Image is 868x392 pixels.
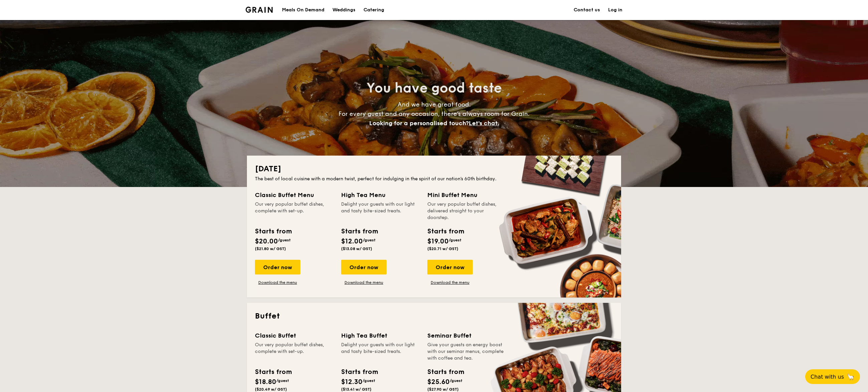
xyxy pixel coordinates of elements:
span: /guest [278,238,291,242]
span: ($20.49 w/ GST) [255,387,287,392]
div: Starts from [427,367,464,377]
span: $12.00 [341,237,363,245]
div: Starts from [427,226,464,236]
div: Delight your guests with our light and tasty bite-sized treats. [341,342,419,362]
span: ($27.90 w/ GST) [427,387,459,392]
div: Seminar Buffet [427,331,505,340]
span: Chat with us [811,374,844,380]
div: Starts from [255,226,291,236]
h2: [DATE] [255,164,613,174]
div: Order now [427,260,473,274]
div: Starts from [341,226,378,236]
span: /guest [449,238,461,242]
a: Download the menu [341,280,387,285]
span: 🦙 [847,373,855,381]
span: /guest [363,238,376,242]
div: Our very popular buffet dishes, delivered straight to your doorstep. [427,201,505,221]
div: High Tea Menu [341,190,419,200]
div: High Tea Buffet [341,331,419,340]
div: Starts from [341,367,378,377]
span: $25.60 [427,378,450,386]
div: Mini Buffet Menu [427,190,505,200]
span: ($21.80 w/ GST) [255,246,286,251]
div: Classic Buffet [255,331,333,340]
div: Give your guests an energy boost with our seminar menus, complete with coffee and tea. [427,342,505,362]
div: Delight your guests with our light and tasty bite-sized treats. [341,201,419,221]
span: $20.00 [255,237,278,245]
div: Our very popular buffet dishes, complete with set-up. [255,342,333,362]
span: $19.00 [427,237,449,245]
span: Looking for a personalised touch? [369,120,469,127]
span: ($20.71 w/ GST) [427,246,458,251]
a: Download the menu [427,280,473,285]
h2: Buffet [255,311,613,322]
img: Grain [246,7,273,13]
a: Logotype [246,7,273,13]
div: Our very popular buffet dishes, complete with set-up. [255,201,333,221]
span: Let's chat. [469,120,499,127]
div: Starts from [255,367,291,377]
button: Chat with us🦙 [805,369,860,384]
div: Order now [341,260,387,274]
span: You have good taste [367,80,502,96]
div: Order now [255,260,300,274]
a: Download the menu [255,280,300,285]
span: /guest [276,378,289,383]
div: The best of local cuisine with a modern twist, perfect for indulging in the spirit of our nation’... [255,176,613,182]
span: /guest [450,378,462,383]
span: $18.80 [255,378,276,386]
div: Classic Buffet Menu [255,190,333,200]
span: ($13.08 w/ GST) [341,246,372,251]
span: And we have great food. For every guest and any occasion, there’s always room for Grain. [338,101,530,127]
span: $12.30 [341,378,363,386]
span: /guest [363,378,375,383]
span: ($13.41 w/ GST) [341,387,372,392]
